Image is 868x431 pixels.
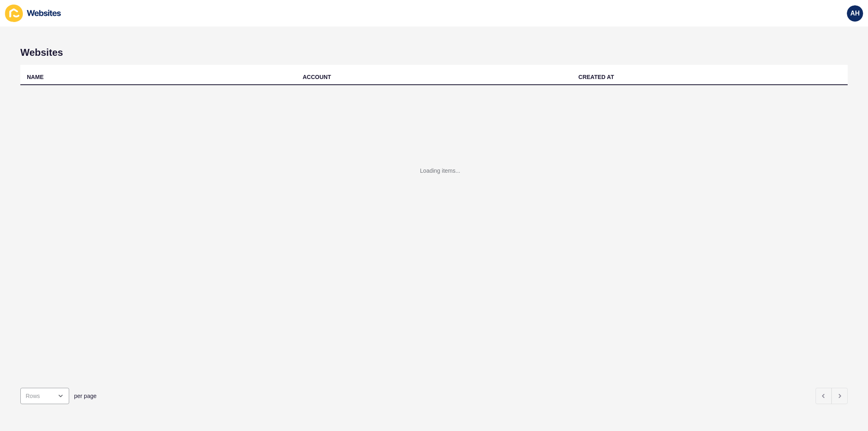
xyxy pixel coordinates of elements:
[20,47,848,58] h1: Websites
[20,388,69,404] div: open menu
[420,167,460,175] div: Loading items...
[578,73,614,81] div: CREATED AT
[27,73,44,81] div: NAME
[303,73,331,81] div: ACCOUNT
[74,392,96,400] span: per page
[850,9,859,18] span: AH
